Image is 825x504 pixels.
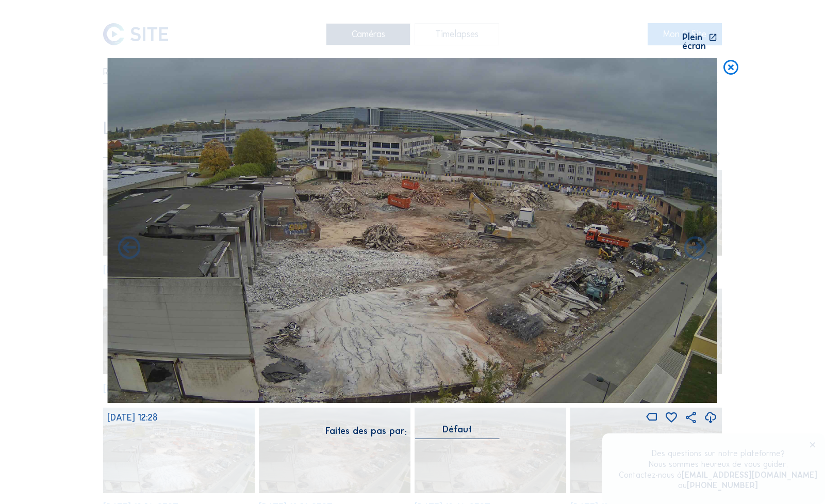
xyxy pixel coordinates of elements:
[682,235,709,262] i: Back
[107,58,717,403] img: Image
[325,427,407,436] div: Faites des pas par:
[442,425,472,434] div: Défaut
[682,33,706,51] div: Plein écran
[115,235,143,262] i: Forward
[107,412,158,423] span: [DATE] 12:28
[415,425,499,439] div: Défaut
